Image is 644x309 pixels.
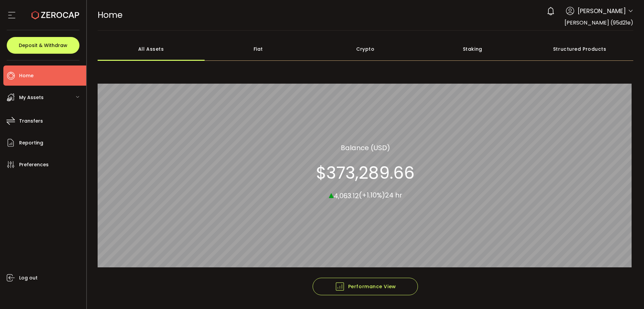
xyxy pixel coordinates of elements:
span: Deposit & Withdraw [19,43,67,48]
span: [PERSON_NAME] [578,6,626,15]
span: 24 hr [385,190,402,200]
span: Preferences [19,160,49,170]
span: 4,063.12 [334,191,359,200]
div: All Assets [98,37,205,61]
span: Transfers [19,116,43,126]
span: Home [98,9,122,21]
span: Reporting [19,138,43,148]
span: [PERSON_NAME] (95d21e) [565,19,633,27]
span: My Assets [19,93,44,102]
span: ▴ [329,187,334,202]
div: Staking [419,37,526,61]
span: (+1.10%) [359,190,385,200]
div: Fiat [205,37,312,61]
section: $373,289.66 [316,163,415,183]
span: Home [19,71,34,81]
button: Deposit & Withdraw [7,37,79,54]
span: Performance View [335,281,396,292]
section: Balance (USD) [341,142,390,152]
span: Log out [19,273,38,283]
div: Crypto [312,37,419,61]
iframe: Chat Widget [564,236,644,309]
div: Structured Products [526,37,634,61]
button: Performance View [313,278,418,295]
